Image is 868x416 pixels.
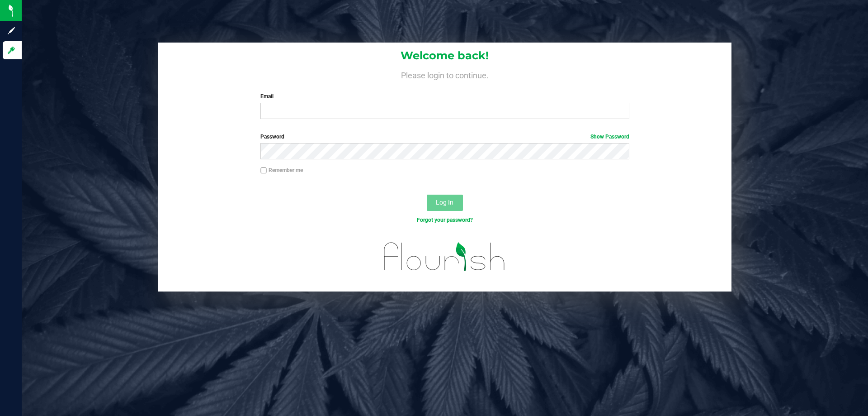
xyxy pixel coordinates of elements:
[7,46,16,55] inline-svg: Log in
[436,199,453,206] span: Log In
[373,234,516,280] img: flourish_logo.svg
[158,69,731,80] h4: Please login to continue.
[260,92,629,100] label: Email
[260,167,267,174] input: Remember me
[7,26,16,35] inline-svg: Sign up
[260,134,284,140] span: Password
[417,217,473,223] a: Forgot your password?
[260,166,303,174] label: Remember me
[158,50,731,62] h1: Welcome back!
[427,195,463,211] button: Log In
[590,134,629,140] a: Show Password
